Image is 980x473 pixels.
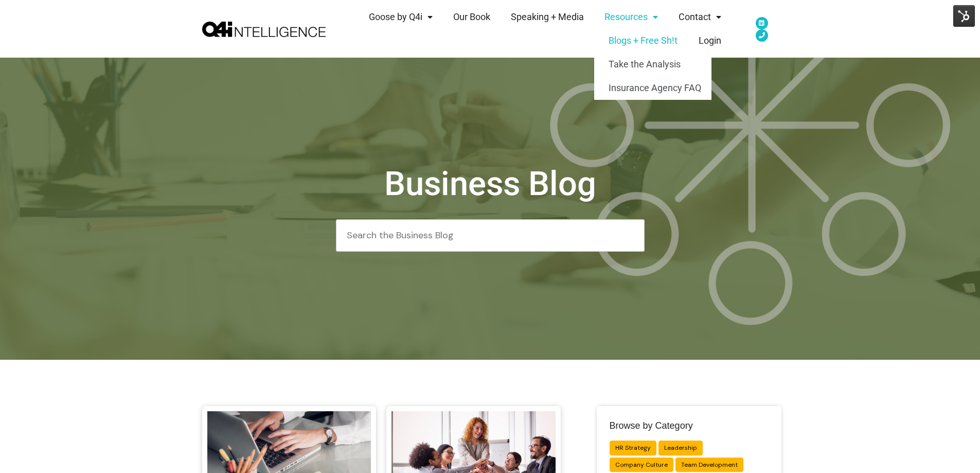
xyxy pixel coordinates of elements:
a: Goose by Q4i [359,5,443,29]
a: Login [688,29,732,52]
nav: Main menu [326,5,732,52]
img: HubSpot Tools Menu Toggle [953,5,975,27]
a: Company Culture [610,458,673,472]
a: Speaking + Media [501,5,594,29]
a: Team Development [675,458,743,472]
a: Contact [668,5,732,29]
h1: Business Blog [197,159,783,209]
input: Search the Business Blog [336,219,645,252]
a: Blogs + Free Sh!t [594,29,711,52]
a: HR Strategy [610,441,656,456]
a: Resources [594,5,668,29]
img: Q4intelligence [202,22,326,37]
a: Insurance Agency FAQ [594,76,711,100]
a: Take the Analysis [594,52,711,76]
a: Leadership [658,441,703,456]
h3: Browse by Category [610,419,769,433]
a: Our Book [443,5,501,29]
